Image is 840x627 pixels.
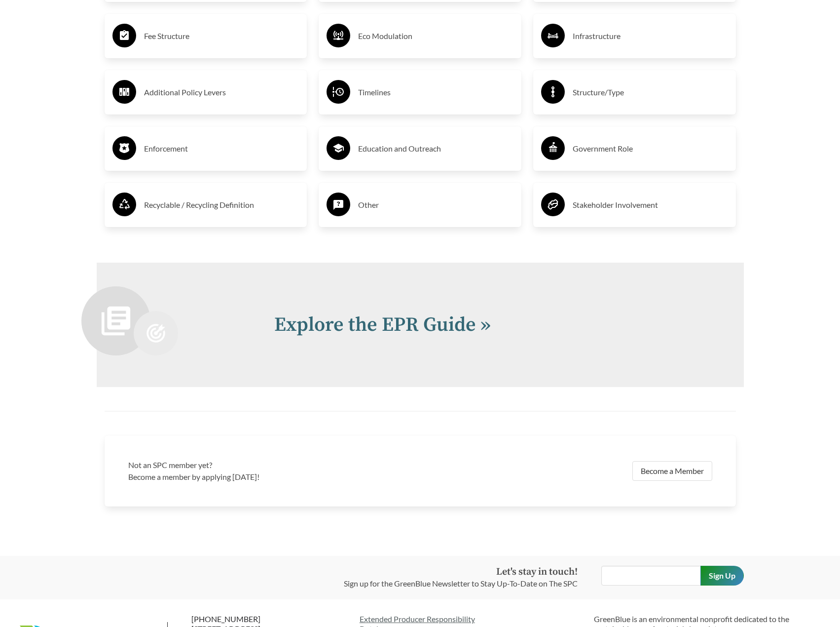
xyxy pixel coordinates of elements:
h3: Stakeholder Involvement [573,197,728,213]
h3: Timelines [358,84,513,100]
h3: Education and Outreach [358,141,513,157]
strong: Let's stay in touch! [496,566,578,578]
h3: Fee Structure [144,28,299,44]
p: Sign up for the GreenBlue Newsletter to Stay Up-To-Date on The SPC [344,578,578,589]
h3: Government Role [573,141,728,157]
h3: Infrastructure [573,28,728,44]
p: Become a member by applying [DATE]! [128,471,414,483]
h3: Recyclable / Recycling Definition [144,197,299,213]
h3: Enforcement [144,141,299,157]
h3: Other [358,197,513,213]
a: Explore the EPR Guide » [274,313,491,337]
h3: Structure/Type [573,84,728,100]
h3: Eco Modulation [358,28,513,44]
h3: Not an SPC member yet? [128,459,414,471]
h3: Additional Policy Levers [144,84,299,100]
a: Become a Member [632,461,712,481]
input: Sign Up [700,566,744,586]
